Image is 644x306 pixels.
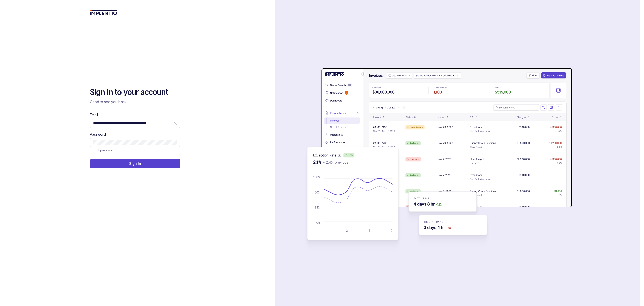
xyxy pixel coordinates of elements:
[90,10,117,15] img: logo
[90,99,180,104] p: Good to see you back!
[90,132,106,137] label: Password
[90,159,180,168] button: Sign In
[90,148,115,153] p: Forgot password
[289,52,574,254] img: signin-background.svg
[90,87,180,97] h2: Sign in to your account
[129,161,141,166] p: Sign In
[90,148,115,153] a: Link Forgot password
[90,112,98,117] label: Email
